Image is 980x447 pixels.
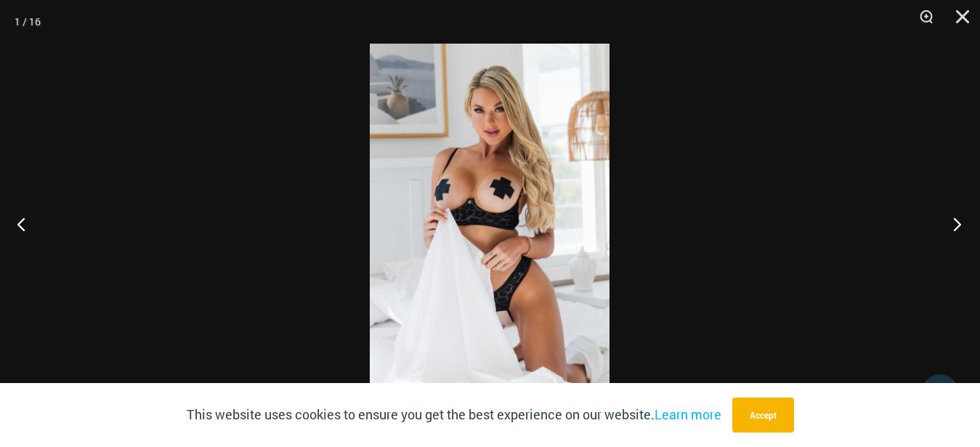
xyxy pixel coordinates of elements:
[15,11,41,33] div: 1 / 16
[370,44,610,403] img: Nights Fall Silver Leopard 1036 Bra 6046 Thong 09v2
[187,404,721,426] p: This website uses cookies to ensure you get the best experience on our website.
[732,398,794,432] button: Accept
[926,188,980,260] button: Next
[655,406,721,423] a: Learn more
